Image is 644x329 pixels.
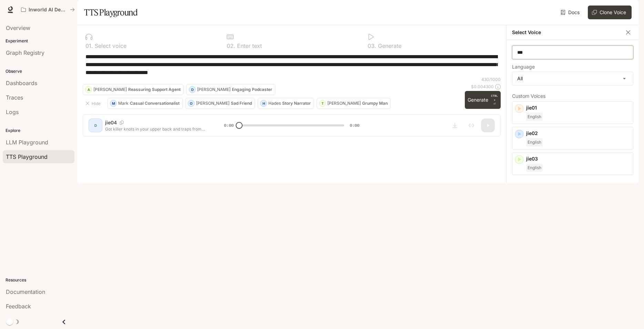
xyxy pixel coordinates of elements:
[235,43,262,49] p: Enter text
[368,43,376,49] p: 0 3 .
[319,98,326,109] div: T
[465,91,501,109] button: GenerateCTRL +⏎
[85,84,92,95] div: A
[526,138,543,146] span: English
[29,7,67,13] p: Inworld AI Demos
[588,6,632,19] button: Clone Voice
[128,88,181,92] p: Reassuring Support Agent
[93,43,126,49] p: Select voice
[258,98,314,109] button: HHadesStory Narrator
[362,101,388,105] p: Grumpy Man
[512,64,535,69] p: Language
[526,104,630,111] p: jie01
[188,98,194,109] div: O
[526,155,630,162] p: jie03
[526,130,630,137] p: jie02
[108,98,183,109] button: MMarkCasual Conversationalist
[491,94,498,102] p: CTRL +
[227,43,235,49] p: 0 2 .
[512,72,633,85] div: All
[196,101,229,105] p: [PERSON_NAME]
[559,6,582,19] a: Docs
[491,94,498,106] p: ⏎
[185,98,255,109] button: O[PERSON_NAME]Sad Friend
[526,113,543,121] span: English
[93,88,127,92] p: [PERSON_NAME]
[189,84,195,95] div: D
[232,88,272,92] p: Engaging Podcaster
[83,98,105,109] button: Hide
[327,101,361,105] p: [PERSON_NAME]
[526,164,543,172] span: English
[197,88,231,92] p: [PERSON_NAME]
[85,43,93,49] p: 0 1 .
[512,94,633,99] p: Custom Voices
[186,84,275,95] button: D[PERSON_NAME]Engaging Podcaster
[83,84,184,95] button: A[PERSON_NAME]Reassuring Support Agent
[18,3,78,17] button: All workspaces
[268,101,281,105] p: Hades
[130,101,180,105] p: Casual Conversationalist
[118,101,129,105] p: Mark
[282,101,311,105] p: Story Narrator
[110,98,116,109] div: M
[260,98,267,109] div: H
[317,98,391,109] button: T[PERSON_NAME]Grumpy Man
[84,6,137,19] h1: TTS Playground
[376,43,401,49] p: Generate
[481,76,501,82] p: 430 / 1000
[231,101,252,105] p: Sad Friend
